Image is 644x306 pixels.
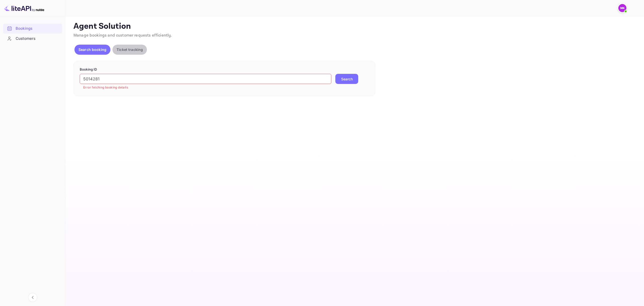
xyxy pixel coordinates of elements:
[83,85,328,90] p: Error fetching booking details
[73,21,635,32] p: Agent Solution
[16,26,60,32] div: Bookings
[16,36,60,42] div: Customers
[116,47,143,52] p: Ticket tracking
[3,34,62,43] a: Customers
[4,4,44,12] img: LiteAPI logo
[3,34,62,44] div: Customers
[80,67,369,72] p: Booking ID
[80,74,331,84] input: Enter Booking ID (e.g., 63782194)
[618,4,626,12] img: N/A N/A
[78,47,106,52] p: Search booking
[3,24,62,34] div: Bookings
[28,293,37,302] button: Collapse navigation
[3,24,62,33] a: Bookings
[335,74,358,84] button: Search
[73,33,172,38] span: Manage bookings and customer requests efficiently.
